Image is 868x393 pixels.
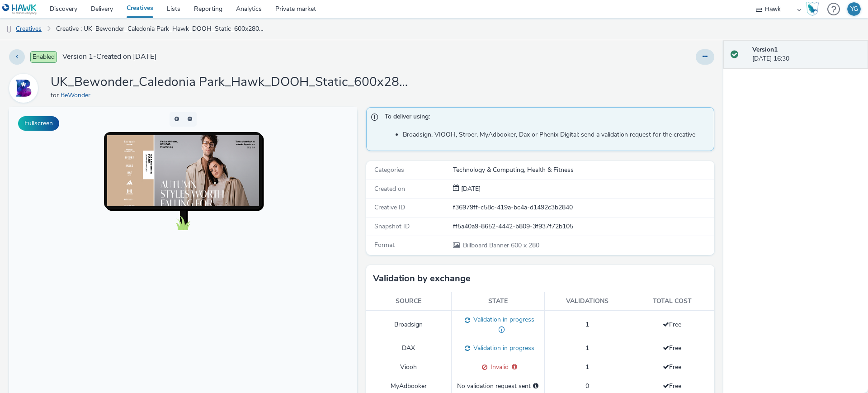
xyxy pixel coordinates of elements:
button: Fullscreen [18,116,59,131]
div: YG [850,2,858,16]
span: To deliver using: [385,112,705,124]
span: Created on [374,185,405,193]
span: Invalid [487,363,509,371]
span: Categories [374,166,404,174]
span: for [51,91,61,99]
img: Hawk Academy [806,2,819,16]
span: 1 [585,363,589,371]
span: Free [663,363,681,371]
h3: Validation by exchange [373,272,471,285]
span: Version 1 - Created on [DATE] [62,52,156,62]
img: dooh [5,25,14,34]
span: Enabled [30,51,57,63]
span: Free [663,344,681,352]
h1: UK_Bewonder_Caledonia Park_Hawk_DOOH_Static_600x280_5/9/2025 [51,74,412,91]
div: wrong spec [491,325,505,334]
strong: Version 1 [752,45,778,54]
th: Validations [544,292,630,311]
img: undefined Logo [2,4,37,15]
th: State [451,292,544,311]
span: Free [663,382,681,390]
img: Advertisement preview [98,28,250,113]
td: Broadsign [366,311,451,339]
th: Source [366,292,451,311]
span: 1 [585,320,589,329]
span: Snapshot ID [374,222,410,231]
img: BeWonder [10,75,37,101]
span: Free [663,320,681,329]
span: Creative ID [374,203,405,212]
span: Billboard Banner [463,241,511,250]
span: 0 [585,382,589,390]
div: ff5a40a9-8652-4442-b809-3f937f72b105 [453,222,713,231]
th: Total cost [630,292,714,311]
span: Validation in progress [470,315,534,324]
td: Viooh [366,358,451,377]
span: Validation in progress [470,344,534,352]
span: Format [374,241,395,249]
div: Creation 05 September 2025, 16:30 [459,185,481,194]
a: Hawk Academy [806,2,823,16]
div: No validation request sent [456,382,540,391]
span: 600 x 280 [462,241,539,250]
span: 1 [585,344,589,352]
a: Creative : UK_Bewonder_Caledonia Park_Hawk_DOOH_Static_600x280_5/9/2025 [52,18,269,40]
div: Technology & Computing, Health & Fitness [453,166,713,175]
li: Broadsign, VIOOH, Stroer, MyAdbooker, Dax or Phenix Digital: send a validation request for the cr... [403,130,709,139]
div: f36979ff-c58c-419a-bc4a-d1492c3b2840 [453,203,713,212]
div: [DATE] 16:30 [752,45,861,64]
a: BeWonder [61,91,94,99]
span: [DATE] [459,185,481,193]
a: BeWonder [9,84,42,92]
div: Please select a deal below and click on Send to send a validation request to MyAdbooker. [533,382,538,391]
td: DAX [366,339,451,358]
